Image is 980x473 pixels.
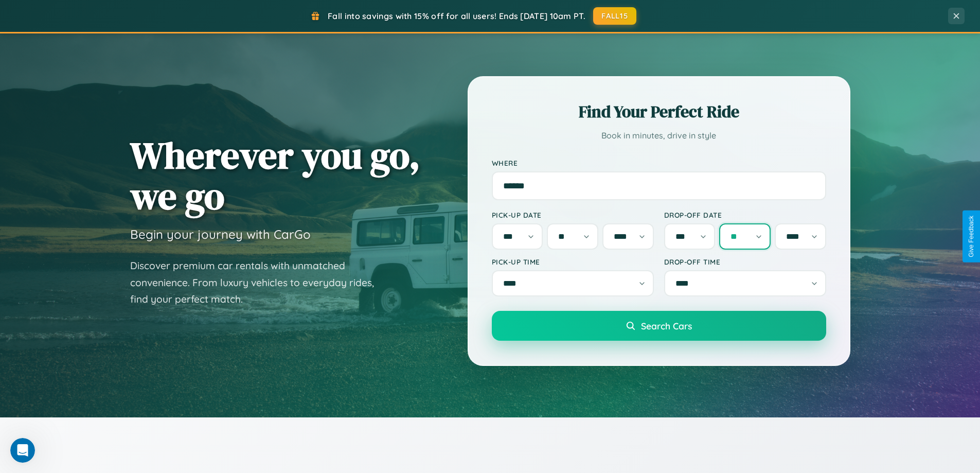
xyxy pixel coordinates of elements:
button: Search Cars [492,311,826,341]
p: Discover premium car rentals with unmatched convenience. From luxury vehicles to everyday rides, ... [130,257,387,308]
label: Where [492,159,826,167]
h3: Begin your journey with CarGo [130,226,311,242]
span: Search Cars [641,320,692,331]
span: Fall into savings with 15% off for all users! Ends [DATE] 10am PT. [328,11,585,21]
div: Give Feedback [968,216,975,257]
label: Pick-up Time [492,257,654,266]
iframe: Intercom live chat [10,438,35,463]
label: Drop-off Time [664,257,826,266]
h2: Find Your Perfect Ride [492,100,826,123]
label: Drop-off Date [664,211,826,219]
label: Pick-up Date [492,211,654,219]
p: Book in minutes, drive in style [492,128,826,143]
h1: Wherever you go, we go [130,135,420,216]
button: FALL15 [593,7,636,25]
